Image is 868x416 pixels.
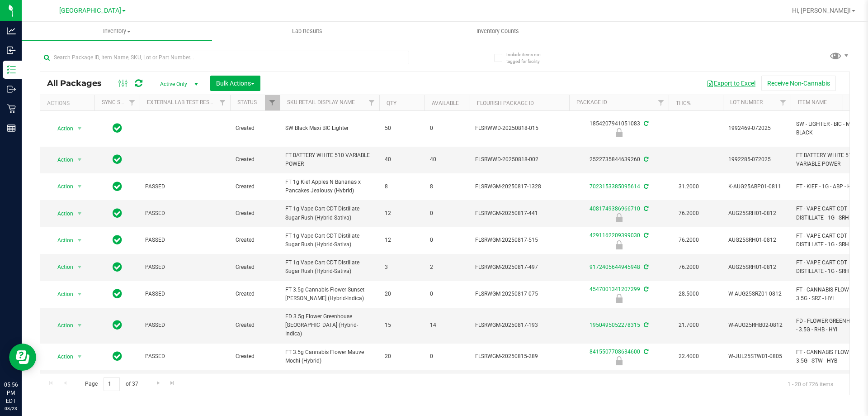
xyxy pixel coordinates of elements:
[285,348,374,365] span: FT 3.5g Cannabis Flower Mauve Mochi (Hybrid)
[385,321,419,330] span: 15
[730,99,763,105] a: Lot Number
[780,377,840,391] span: 1 - 20 of 726 items
[642,156,648,163] span: Sync from Compliance System
[4,381,18,405] p: 05:56 PM EDT
[49,234,74,247] span: Action
[113,261,122,273] span: In Sync
[475,263,564,272] span: FLSRWGM-20250817-497
[676,100,691,106] a: THC%
[568,213,670,222] div: Newly Received
[430,352,464,361] span: 0
[674,234,703,247] span: 76.2000
[145,352,225,361] span: PASSED
[674,287,703,301] span: 28.5000
[7,104,16,113] inline-svg: Retail
[113,319,122,331] span: In Sync
[104,377,120,391] input: 1
[590,349,640,355] a: 8415507708634600
[74,207,85,220] span: select
[236,352,274,361] span: Created
[385,236,419,244] span: 12
[7,26,16,35] inline-svg: Analytics
[430,124,464,133] span: 0
[285,151,374,168] span: FT BATTERY WHITE 510 VARIABLE POWER
[402,22,593,41] a: Inventory Counts
[9,344,36,371] iframe: Resource center
[642,183,648,190] span: Sync from Compliance System
[642,206,648,212] span: Sync from Compliance System
[236,124,274,133] span: Created
[796,348,864,365] span: FT - CANNABIS FLOWER - 3.5G - STW - HYB
[385,124,419,133] span: 50
[430,236,464,244] span: 0
[285,232,374,249] span: FT 1g Vape Cart CDT Distillate Sugar Rush (Hybrid-Sativa)
[385,352,419,361] span: 20
[285,124,374,133] span: SW Black Maxi BIC Lighter
[47,78,111,88] span: All Packages
[432,100,459,106] a: Available
[475,155,564,164] span: FLSRWWD-20250818-002
[568,356,670,365] div: Newly Received
[728,290,785,298] span: W-AUG25SRZ01-0812
[22,27,212,35] span: Inventory
[728,236,785,244] span: AUG25SRH01-0812
[287,99,355,105] a: Sku Retail Display Name
[215,95,230,110] a: Filter
[796,151,864,168] span: FT BATTERY WHITE 510 VARIABLE POWER
[568,128,670,137] div: Newly Received
[796,258,864,276] span: FT - VAPE CART CDT DISTILLATE - 1G - SRH - HYS
[7,46,16,55] inline-svg: Inbound
[113,207,122,220] span: In Sync
[798,99,827,105] a: Item Name
[285,178,374,195] span: FT 1g Kief Apples N Bananas x Pancakes Jealousy (Hybrid)
[385,182,419,191] span: 8
[145,236,225,244] span: PASSED
[113,180,122,193] span: In Sync
[642,286,648,292] span: Sync from Compliance System
[22,22,212,41] a: Inventory
[49,207,74,220] span: Action
[568,240,670,249] div: Newly Received
[265,95,280,110] a: Filter
[796,286,864,303] span: FT - CANNABIS FLOWER - 3.5G - SRZ - HYI
[49,288,74,301] span: Action
[477,100,534,106] a: Flourish Package ID
[430,182,464,191] span: 8
[654,95,669,110] a: Filter
[74,288,85,301] span: select
[590,264,640,270] a: 9172405644945948
[364,95,379,110] a: Filter
[113,350,122,363] span: In Sync
[145,290,225,298] span: PASSED
[674,180,703,193] span: 31.2000
[113,153,122,166] span: In Sync
[74,319,85,332] span: select
[147,99,218,105] a: External Lab Test Result
[568,155,670,164] div: 2522735844639260
[728,209,785,218] span: AUG25SRH01-0812
[728,182,785,191] span: K-AUG25ABP01-0811
[7,124,16,133] inline-svg: Reports
[590,183,640,190] a: 7023153385095614
[590,206,640,212] a: 4081749386966710
[74,234,85,247] span: select
[475,124,564,133] span: FLSRWWD-20250818-015
[285,312,374,339] span: FD 3.5g Flower Greenhouse [GEOGRAPHIC_DATA] (Hybrid-Indica)
[568,120,670,137] div: 1854207941051083
[102,99,137,105] a: Sync Status
[590,286,640,292] a: 4547001341207299
[796,120,864,137] span: SW - LIGHTER - BIC - MAXI - BLACK
[49,180,74,193] span: Action
[236,155,274,164] span: Created
[674,350,703,363] span: 22.4000
[237,99,257,105] a: Status
[113,287,122,300] span: In Sync
[74,153,85,166] span: select
[590,322,640,328] a: 1950495052278315
[74,122,85,135] span: select
[49,122,74,135] span: Action
[125,95,140,110] a: Filter
[430,321,464,330] span: 14
[475,182,564,191] span: FLSRWGM-20250817-1328
[674,319,703,332] span: 21.7000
